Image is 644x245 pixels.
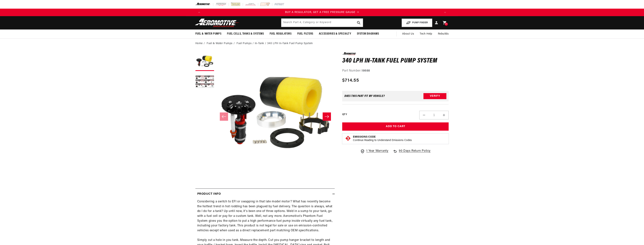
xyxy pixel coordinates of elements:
[423,93,446,99] button: Verify
[197,192,221,197] h2: Product Info
[366,149,388,154] span: 1 Year Warranty
[345,135,351,141] img: Emissions code
[194,18,241,27] img: Aeromotive
[195,41,449,46] nav: breadcrumbs
[195,32,221,36] span: Fuel & Water Pumps
[399,29,417,38] a: About Us
[355,19,363,27] button: search button
[435,29,452,38] summary: Rebuilds
[195,9,203,16] button: Translation missing: en.sections.announcements.previous_announcement
[270,32,292,36] span: Fuel Regulators
[285,11,355,14] span: BUY A REGULATOR, GET A FREE PRESSURE GAUGE
[186,9,458,16] slideshow-component: Translation missing: en.sections.announcements.announcement_bar
[207,41,233,46] a: Fuel & Water Pumps
[195,52,335,181] media-gallery: Gallery Viewer
[344,95,385,98] div: Does This part fit My vehicle?
[438,32,449,36] span: Rebuilds
[342,77,359,84] span: $714.55
[195,52,214,71] button: Load image 1 in gallery view
[316,29,354,38] summary: Accessories & Specialty
[195,41,203,46] a: Home
[353,139,412,142] p: Continue Reading to Understand Emissions Codes
[360,149,388,154] a: 1 Year Warranty
[402,32,414,35] span: About Us
[203,10,441,14] div: Announcement
[203,10,441,14] div: 1 of 4
[342,113,347,116] label: QTY
[393,149,431,157] a: 90 Days Return Policy
[323,112,331,121] button: Slide right
[342,122,449,131] button: Add to Cart
[195,73,214,92] button: Load image 2 in gallery view
[281,19,363,27] input: Search by Part Number, Category or Keyword
[195,189,335,200] summary: Product Info
[297,32,313,36] span: Fuel Filters
[362,69,370,72] strong: 18688
[342,58,449,64] h1: 340 LPH In-Tank Fuel Pump System
[319,32,351,36] span: Accessories & Specialty
[267,29,294,38] summary: Fuel Regulators
[441,9,449,16] button: Translation missing: en.sections.announcements.next_announcement
[203,10,441,14] a: BUY A REGULATOR, GET A FREE PRESSURE GAUGE
[354,29,382,38] summary: System Diagrams
[224,29,267,38] summary: Fuel Cells, Tanks & Systems
[220,112,228,121] button: Slide left
[193,29,224,38] summary: Fuel & Water Pumps
[445,23,447,26] span: 20
[402,19,432,27] button: PUMP FINDER
[342,69,449,73] div: Part Number:
[294,29,316,38] summary: Fuel Filters
[237,41,252,46] a: Fuel Pumps
[420,32,432,36] span: Tech Help
[353,136,376,138] strong: Emissions Code
[255,41,267,46] li: In-Tank
[399,149,431,157] span: 90 Days Return Policy
[267,41,313,46] li: 340 LPH In-Tank Fuel Pump System
[357,32,379,36] span: System Diagrams
[353,135,412,142] button: Emissions CodeContinue Reading to Understand Emissions Codes
[417,29,435,38] summary: Tech Help
[227,32,264,36] span: Fuel Cells, Tanks & Systems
